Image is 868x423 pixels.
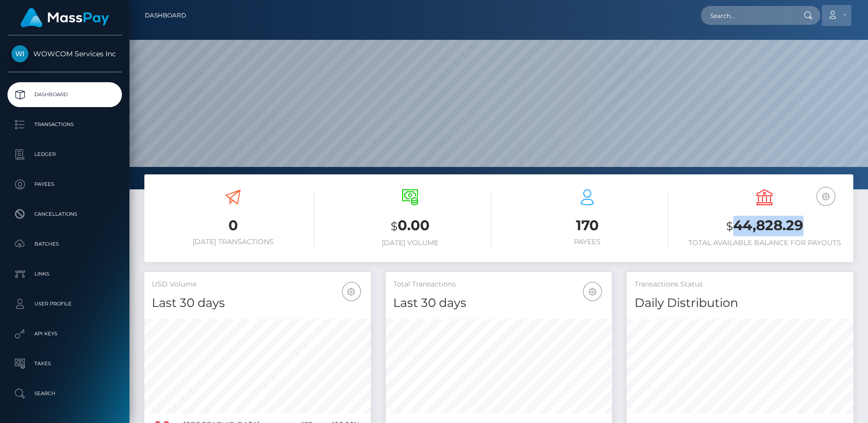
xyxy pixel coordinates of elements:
[7,321,122,346] a: API Keys
[11,87,118,102] p: Dashboard
[11,147,118,162] p: Ledger
[7,112,122,137] a: Transactions
[393,280,605,289] h5: Total Transactions
[11,296,118,311] p: User Profile
[683,239,846,247] h6: Total Available Balance for Payouts
[20,8,109,27] img: MassPay Logo
[11,267,118,282] p: Links
[152,280,363,289] h5: USD Volume
[506,238,668,246] h6: Payees
[7,232,122,257] a: Batches
[634,280,846,289] h5: Transactions Status
[7,49,122,58] span: WOWCOM Services Inc
[683,216,846,236] h3: 44,828.29
[726,219,733,233] small: $
[11,117,118,132] p: Transactions
[634,294,846,312] h4: Daily Distribution
[152,216,314,235] h3: 0
[7,351,122,376] a: Taxes
[391,219,398,233] small: $
[11,356,118,371] p: Taxes
[152,238,314,246] h6: [DATE] Transactions
[11,177,118,192] p: Payees
[701,6,794,25] input: Search...
[11,386,118,401] p: Search
[11,45,28,62] img: WOWCOM Services Inc
[329,239,491,247] h6: [DATE] Volume
[11,237,118,252] p: Batches
[7,82,122,107] a: Dashboard
[145,5,186,26] a: Dashboard
[152,294,363,312] h4: Last 30 days
[7,202,122,227] a: Cancellations
[393,294,605,312] h4: Last 30 days
[11,207,118,222] p: Cancellations
[7,381,122,406] a: Search
[7,172,122,197] a: Payees
[7,291,122,316] a: User Profile
[11,326,118,341] p: API Keys
[7,142,122,167] a: Ledger
[329,216,491,236] h3: 0.00
[506,216,668,235] h3: 170
[7,262,122,286] a: Links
